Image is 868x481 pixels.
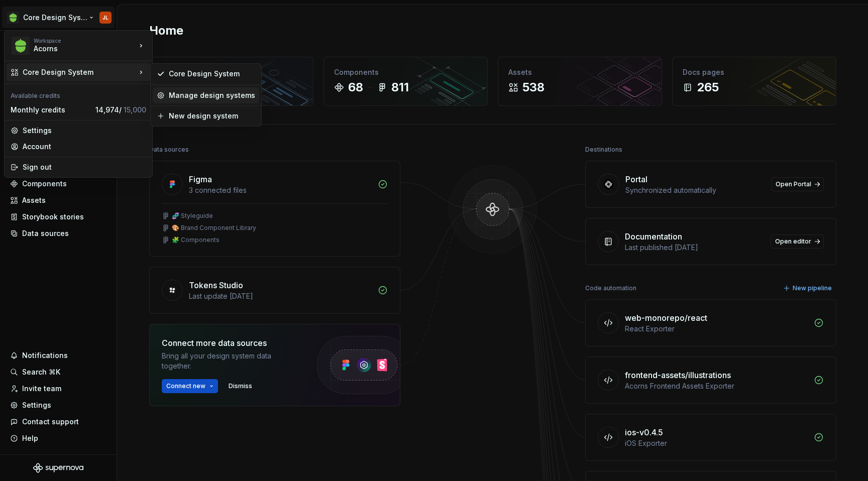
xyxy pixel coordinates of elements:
span: 14,974 / [95,105,146,114]
div: New design system [169,111,255,121]
div: Sign out [23,162,146,172]
span: 15,000 [124,105,146,114]
div: Monthly credits [11,105,91,115]
div: Settings [23,126,146,136]
div: Acorns [34,44,119,54]
div: Account [23,142,146,152]
img: 236da360-d76e-47e8-bd69-d9ae43f958f1.png [12,37,30,55]
div: Core Design System [169,69,255,79]
div: Manage design systems [169,90,255,100]
div: Workspace [34,38,136,44]
div: Core Design System [23,67,136,77]
div: Available credits [7,86,150,102]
